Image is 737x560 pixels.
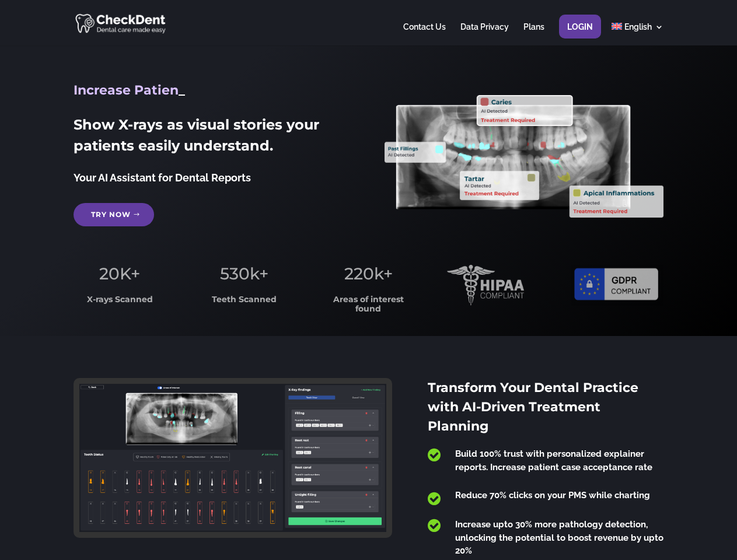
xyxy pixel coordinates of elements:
img: CheckDent AI [75,12,167,34]
span:  [428,518,441,533]
a: English [612,23,663,45]
a: Try Now [74,203,154,226]
a: Contact Us [403,23,446,45]
span: English [624,22,652,32]
span: Increase upto 30% more pathology detection, unlocking the potential to boost revenue by upto 20% [455,519,663,556]
span: Reduce 70% clicks on your PMS while charting [455,490,650,501]
img: X_Ray_annotated [385,95,663,218]
span: Build 100% trust with personalized explainer reports. Increase patient case acceptance rate [455,449,652,473]
span:  [428,491,441,506]
span: Increase Patien [74,82,179,98]
span: Your AI Assistant for Dental Reports [74,171,251,184]
span: _ [179,82,185,98]
span:  [428,447,441,463]
a: Plans [523,23,544,45]
a: Data Privacy [460,23,509,45]
h2: Show X-rays as visual stories your patients easily understand. [74,114,352,162]
h3: Areas of interest found [323,295,415,319]
span: Transform Your Dental Practice with AI-Driven Treatment Planning [428,380,638,434]
span: 20K+ [99,264,140,283]
a: Login [567,23,593,45]
span: 220k+ [344,264,393,283]
span: 530k+ [220,264,268,283]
